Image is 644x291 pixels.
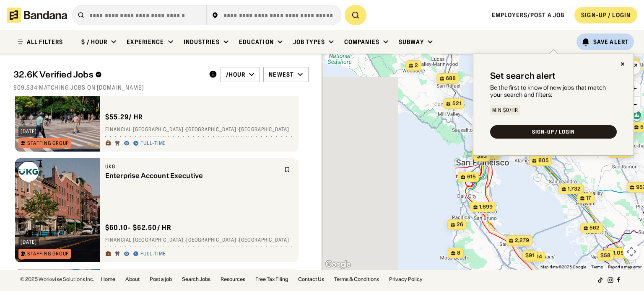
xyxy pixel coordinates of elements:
[586,195,591,202] span: 17
[298,277,324,282] a: Contact Us
[593,38,629,46] div: Save Alert
[239,38,274,46] div: Education
[490,71,556,81] div: Set search alert
[415,62,418,69] span: 2
[324,259,352,270] img: Google
[150,277,172,282] a: Post a job
[540,265,586,269] span: Map data ©2025 Google
[608,265,641,269] a: Report a map error
[589,224,600,232] span: 562
[477,153,487,159] span: $93
[140,251,166,258] div: Full-time
[221,277,245,282] a: Resources
[127,38,164,46] div: Experience
[226,71,246,78] div: /hour
[525,252,534,258] span: $91
[538,157,549,164] span: 805
[617,149,627,156] span: 893
[27,141,69,146] div: Staffing Group
[492,108,518,113] div: Min $0/hr
[13,96,309,270] div: grid
[20,277,94,282] div: © 2025 Workwise Solutions Inc.
[533,253,542,260] span: 814
[492,11,564,19] a: Employers/Post a job
[269,71,294,78] div: Newest
[255,277,288,282] a: Free Tax Filing
[105,237,293,244] div: Financial [GEOGRAPHIC_DATA] · [GEOGRAPHIC_DATA] · [GEOGRAPHIC_DATA]
[105,113,143,121] div: $ 55.29 / hr
[446,75,456,82] span: 688
[105,163,279,170] div: UKG
[591,265,603,269] a: Terms (opens in new tab)
[452,100,461,107] span: 521
[13,70,202,80] div: 32.6K Verified Jobs
[334,277,379,282] a: Terms & Conditions
[457,250,460,257] span: 8
[21,129,37,134] div: [DATE]
[581,11,631,19] div: SIGN-UP / LOGIN
[21,239,37,245] div: [DATE]
[515,237,529,244] span: 2,279
[7,8,67,23] img: Bandana logotype
[81,38,107,46] div: $ / hour
[467,173,476,180] span: 615
[532,129,575,134] div: SIGN-UP / LOGIN
[184,38,220,46] div: Industries
[490,84,617,98] div: Be the first to know of new jobs that match your search and filters:
[125,277,140,282] a: About
[623,243,640,260] button: Map camera controls
[457,221,463,228] span: 26
[13,84,309,91] div: 909,534 matching jobs on [DOMAIN_NAME]
[293,38,325,46] div: Job Types
[105,172,279,180] div: Enterprise Account Executive
[600,252,610,258] span: $58
[140,140,166,147] div: Full-time
[182,277,210,282] a: Search Jobs
[613,250,628,257] span: 1,090
[27,39,63,45] div: ALL FILTERS
[18,162,39,182] img: UKG logo
[324,259,352,270] a: Open this area in Google Maps (opens a new window)
[568,185,581,193] span: 1,732
[27,251,69,256] div: Staffing Group
[479,203,493,211] span: 1,699
[399,38,424,46] div: Subway
[105,223,171,232] div: $ 60.10 - $62.50 / hr
[105,126,293,133] div: Financial [GEOGRAPHIC_DATA] · [GEOGRAPHIC_DATA] · [GEOGRAPHIC_DATA]
[389,277,423,282] a: Privacy Policy
[344,38,379,46] div: Companies
[101,277,115,282] a: Home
